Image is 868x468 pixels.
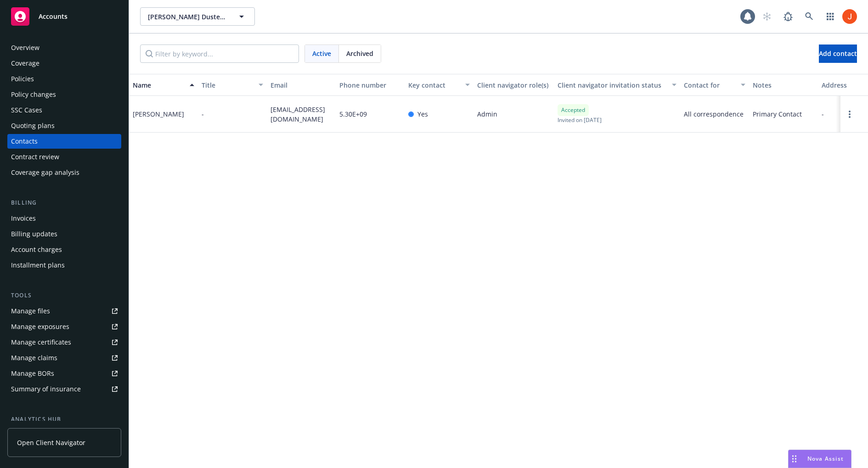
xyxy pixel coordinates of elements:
[7,335,121,350] a: Manage certificates
[417,109,428,119] span: Yes
[405,74,473,96] button: Key contact
[7,118,121,133] a: Quoting plans
[842,9,857,24] img: photo
[477,109,497,119] span: Admin
[346,49,373,58] span: Archived
[11,211,36,226] div: Invoices
[198,74,267,96] button: Title
[11,335,71,350] div: Manage certificates
[11,382,81,396] div: Summary of insurance
[7,40,121,55] a: Overview
[7,165,121,180] a: Coverage gap analysis
[11,87,56,102] div: Policy changes
[7,56,121,71] a: Coverage
[11,366,54,381] div: Manage BORs
[779,7,797,26] a: Report a Bug
[11,258,65,273] div: Installment plans
[753,109,802,119] span: Primary Contact
[7,4,121,29] a: Accounts
[7,415,121,424] div: Analytics hub
[7,304,121,318] a: Manage files
[11,118,55,133] div: Quoting plans
[312,49,331,58] span: Active
[558,80,666,90] div: Client navigator invitation status
[749,74,818,96] button: Notes
[800,7,818,26] a: Search
[789,450,800,468] div: Drag to move
[7,319,121,334] a: Manage exposures
[7,291,121,300] div: Tools
[271,105,332,124] span: [EMAIL_ADDRESS][DOMAIN_NAME]
[7,227,121,241] a: Billing updates
[807,455,844,462] span: Nova Assist
[684,80,735,90] div: Contact for
[473,74,554,96] button: Client navigator role(s)
[202,80,253,90] div: Title
[819,49,857,58] span: Add contact
[844,109,855,120] a: Open options
[7,351,121,365] a: Manage claims
[11,351,57,365] div: Manage claims
[11,56,39,71] div: Coverage
[140,45,299,63] input: Filter by keyword...
[140,7,255,26] button: [PERSON_NAME] Dusters, Inc. (Commercial)
[558,116,602,124] span: Invited on [DATE]
[133,80,184,90] div: Name
[7,211,121,226] a: Invoices
[11,150,59,164] div: Contract review
[819,45,857,63] button: Add contact
[821,7,840,26] a: Switch app
[822,109,824,119] span: -
[408,80,460,90] div: Key contact
[7,366,121,381] a: Manage BORs
[339,109,367,119] span: 5.30E+09
[148,12,227,22] span: [PERSON_NAME] Dusters, Inc. (Commercial)
[339,80,401,90] div: Phone number
[11,227,57,241] div: Billing updates
[7,382,121,396] a: Summary of insurance
[7,198,121,207] div: Billing
[129,74,198,96] button: Name
[7,103,121,117] a: SSC Cases
[11,103,42,117] div: SSC Cases
[11,242,62,257] div: Account charges
[7,72,121,86] a: Policies
[561,106,585,114] span: Accepted
[202,109,204,119] span: -
[788,450,851,468] button: Nova Assist
[7,258,121,273] a: Installment plans
[684,109,745,119] span: All correspondence
[17,438,85,447] span: Open Client Navigator
[11,165,79,180] div: Coverage gap analysis
[133,109,184,119] div: [PERSON_NAME]
[7,134,121,149] a: Contacts
[11,134,38,149] div: Contacts
[680,74,749,96] button: Contact for
[753,80,814,90] div: Notes
[267,74,336,96] button: Email
[7,242,121,257] a: Account charges
[7,87,121,102] a: Policy changes
[271,80,332,90] div: Email
[11,319,69,334] div: Manage exposures
[477,80,550,90] div: Client navigator role(s)
[554,74,680,96] button: Client navigator invitation status
[11,72,34,86] div: Policies
[7,150,121,164] a: Contract review
[39,13,68,20] span: Accounts
[11,304,50,318] div: Manage files
[11,40,39,55] div: Overview
[758,7,776,26] a: Start snowing
[336,74,405,96] button: Phone number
